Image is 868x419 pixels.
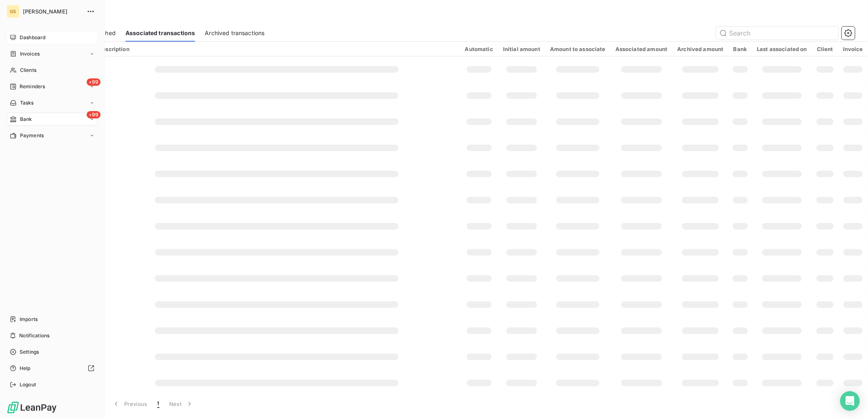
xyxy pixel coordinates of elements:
[205,29,264,37] span: Archived transactions
[20,99,34,107] span: Tasks
[465,46,493,52] div: Automatic
[152,395,164,412] button: 1
[757,46,807,52] div: Last associated on
[840,391,860,411] div: Open Intercom Messenger
[20,348,39,356] span: Settings
[20,365,31,372] span: Help
[843,46,863,52] div: Invoice
[107,395,152,412] button: Previous
[734,46,747,52] div: Bank
[817,46,833,52] div: Client
[87,78,101,86] span: +99
[23,8,82,15] span: [PERSON_NAME]
[550,46,606,52] div: Amount to associate
[19,332,49,339] span: Notifications
[20,132,44,139] span: Payments
[164,395,199,412] button: Next
[716,27,839,40] input: Search
[7,401,57,414] img: Logo LeanPay
[20,50,40,58] span: Invoices
[20,83,45,90] span: Reminders
[615,46,668,52] div: Associated amount
[157,400,159,408] span: 1
[20,316,38,323] span: Imports
[503,46,540,52] div: Initial amount
[20,67,36,74] span: Clients
[87,111,101,118] span: +99
[20,381,36,388] span: Logout
[20,116,32,123] span: Bank
[98,46,455,52] div: Description
[125,29,195,37] span: Associated transactions
[7,362,98,375] a: Help
[677,46,723,52] div: Archived amount
[20,34,45,41] span: Dashboard
[7,5,20,18] div: GS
